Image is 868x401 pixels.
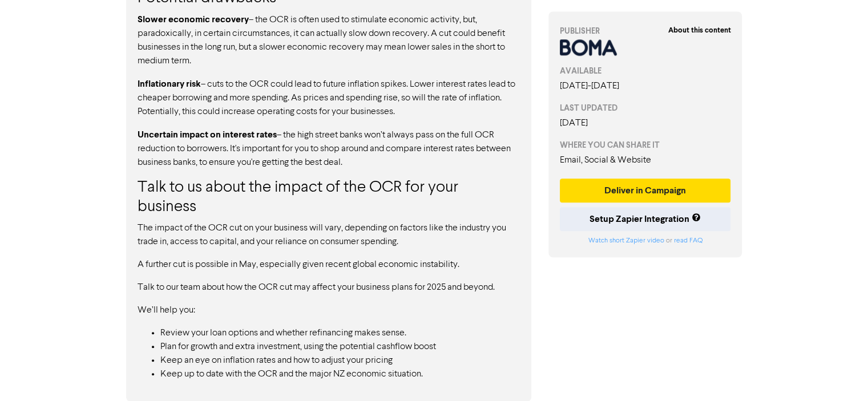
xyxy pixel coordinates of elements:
[160,354,520,367] li: Keep an eye on inflation rates and how to adjust your pricing
[160,367,520,381] li: Keep up to date with the OCR and the major NZ economic situation.
[612,18,868,401] iframe: Chat Widget
[160,326,520,340] li: Review your loan options and whether refinancing makes sense.
[560,153,731,167] div: Email, Social & Website
[138,77,520,119] p: – cuts to the OCR could lead to future inflation spikes. Lower interest rates lead to cheaper bor...
[560,102,731,114] div: LAST UPDATED
[138,129,277,140] strong: Uncertain impact on interest rates
[560,236,731,246] div: or
[560,25,731,37] div: PUBLISHER
[138,78,201,90] strong: Inflationary risk
[588,237,664,244] a: Watch short Zapier video
[138,179,520,217] h3: Talk to us about the impact of the OCR for your business
[138,281,520,294] p: Talk to our team about how the OCR cut may affect your business plans for 2025 and beyond.
[560,179,731,202] button: Deliver in Campaign
[138,128,520,169] p: – the high street banks won’t always pass on the full OCR reduction to borrowers. It's important ...
[138,14,249,25] strong: Slower economic recovery
[138,303,520,317] p: We’ll help you:
[160,340,520,354] li: Plan for growth and extra investment, using the potential cashflow boost
[560,139,731,151] div: WHERE YOU CAN SHARE IT
[560,207,731,231] button: Setup Zapier Integration
[138,13,520,68] p: – the OCR is often used to stimulate economic activity, but, paradoxically, in certain circumstan...
[560,116,731,130] div: [DATE]
[560,79,731,93] div: [DATE] - [DATE]
[138,221,520,249] p: The impact of the OCR cut on your business will vary, depending on factors like the industry you ...
[138,258,520,272] p: A further cut is possible in May, especially given recent global economic instability.
[560,65,731,77] div: AVAILABLE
